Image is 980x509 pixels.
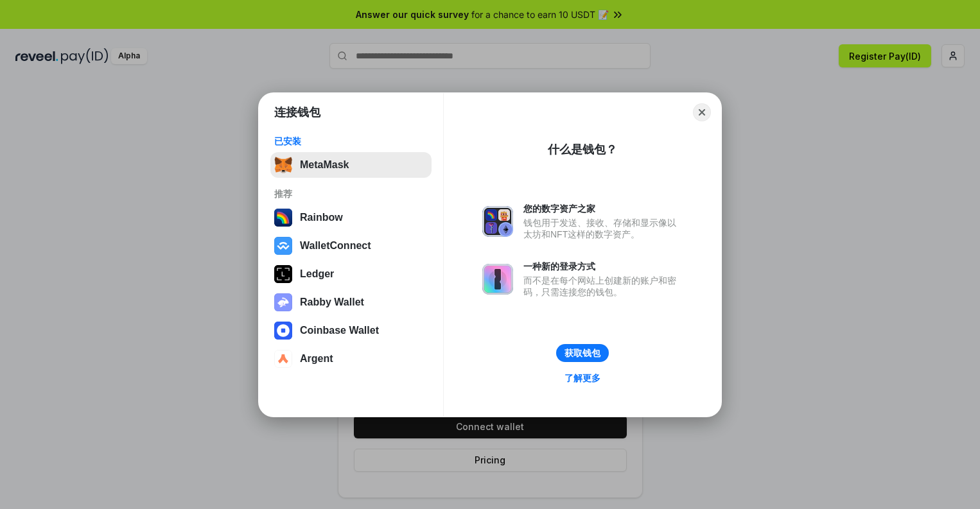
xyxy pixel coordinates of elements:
div: 已安装 [274,135,428,147]
button: Close [693,103,711,121]
button: Rabby Wallet [270,289,432,315]
div: Ledger [300,268,334,280]
div: Coinbase Wallet [300,325,379,336]
div: 了解更多 [564,372,600,384]
div: 您的数字资产之家 [523,203,683,214]
div: WalletConnect [300,240,371,252]
button: Rainbow [270,205,432,230]
img: svg+xml,%3Csvg%20width%3D%2228%22%20height%3D%2228%22%20viewBox%3D%220%200%2028%2028%22%20fill%3D... [274,237,292,255]
div: Rabby Wallet [300,297,364,308]
a: 了解更多 [557,370,608,386]
img: svg+xml,%3Csvg%20xmlns%3D%22http%3A%2F%2Fwww.w3.org%2F2000%2Fsvg%22%20fill%3D%22none%22%20viewBox... [482,264,513,295]
img: svg+xml,%3Csvg%20width%3D%2228%22%20height%3D%2228%22%20viewBox%3D%220%200%2028%2028%22%20fill%3D... [274,322,292,340]
img: svg+xml,%3Csvg%20fill%3D%22none%22%20height%3D%2233%22%20viewBox%3D%220%200%2035%2033%22%20width%... [274,156,292,174]
div: 而不是在每个网站上创建新的账户和密码，只需连接您的钱包。 [523,275,683,298]
div: 什么是钱包？ [548,142,617,157]
button: MetaMask [270,152,432,178]
div: 推荐 [274,188,428,200]
img: svg+xml,%3Csvg%20xmlns%3D%22http%3A%2F%2Fwww.w3.org%2F2000%2Fsvg%22%20fill%3D%22none%22%20viewBox... [274,293,292,311]
div: Rainbow [300,212,343,223]
div: 一种新的登录方式 [523,261,683,272]
button: Argent [270,346,432,372]
img: svg+xml,%3Csvg%20xmlns%3D%22http%3A%2F%2Fwww.w3.org%2F2000%2Fsvg%22%20fill%3D%22none%22%20viewBox... [482,206,513,237]
img: svg+xml,%3Csvg%20width%3D%2228%22%20height%3D%2228%22%20viewBox%3D%220%200%2028%2028%22%20fill%3D... [274,350,292,368]
div: 钱包用于发送、接收、存储和显示像以太坊和NFT这样的数字资产。 [523,217,683,240]
button: Coinbase Wallet [270,318,432,343]
div: 获取钱包 [564,347,600,359]
img: svg+xml,%3Csvg%20xmlns%3D%22http%3A%2F%2Fwww.w3.org%2F2000%2Fsvg%22%20width%3D%2228%22%20height%3... [274,265,292,283]
div: Argent [300,353,333,365]
button: WalletConnect [270,233,432,259]
button: 获取钱包 [556,344,609,362]
div: MetaMask [300,159,349,171]
h1: 连接钱包 [274,105,320,120]
img: svg+xml,%3Csvg%20width%3D%22120%22%20height%3D%22120%22%20viewBox%3D%220%200%20120%20120%22%20fil... [274,209,292,227]
button: Ledger [270,261,432,287]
